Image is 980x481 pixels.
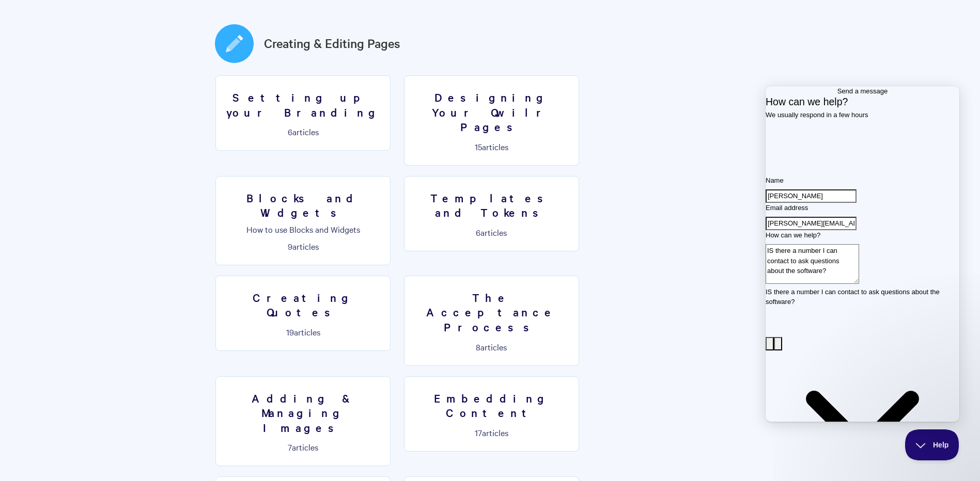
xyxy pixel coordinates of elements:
h3: Embedding Content [411,391,572,420]
h3: Blocks and Widgets [222,190,384,220]
h3: The Acceptance Process [411,290,572,334]
a: Blocks and Widgets How to use Blocks and Widgets 9articles [215,176,391,265]
iframe: Help Scout Beacon - Live Chat, Contact Form, and Knowledge Base [766,86,959,422]
p: articles [222,127,384,136]
p: articles [222,327,384,336]
span: 19 [286,326,294,338]
span: 15 [475,141,482,152]
span: 17 [475,427,482,438]
p: articles [222,442,384,452]
span: 6 [288,126,292,137]
a: The Acceptance Process 8articles [404,276,579,366]
h3: Setting up your Branding [222,90,384,119]
h3: Designing Your Qwilr Pages [411,90,572,134]
a: Designing Your Qwilr Pages 15articles [404,75,579,166]
span: 6 [476,227,480,238]
p: How to use Blocks and Widgets [222,225,384,234]
p: articles [222,242,384,251]
p: articles [411,342,572,351]
iframe: Help Scout Beacon - Close [905,429,959,460]
p: articles [411,228,572,237]
a: Embedding Content 17articles [404,376,579,452]
span: 9 [288,241,292,252]
h3: Creating Quotes [222,290,384,319]
span: 7 [288,441,292,453]
p: articles [411,142,572,151]
a: Templates and Tokens 6articles [404,176,579,251]
a: Creating & Editing Pages [264,34,400,53]
a: Creating Quotes 19articles [215,276,391,351]
h3: Templates and Tokens [411,190,572,220]
a: Setting up your Branding 6articles [215,75,391,151]
a: Adding & Managing Images 7articles [215,376,391,467]
h3: Adding & Managing Images [222,391,384,435]
p: articles [411,428,572,437]
span: 8 [476,341,480,352]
